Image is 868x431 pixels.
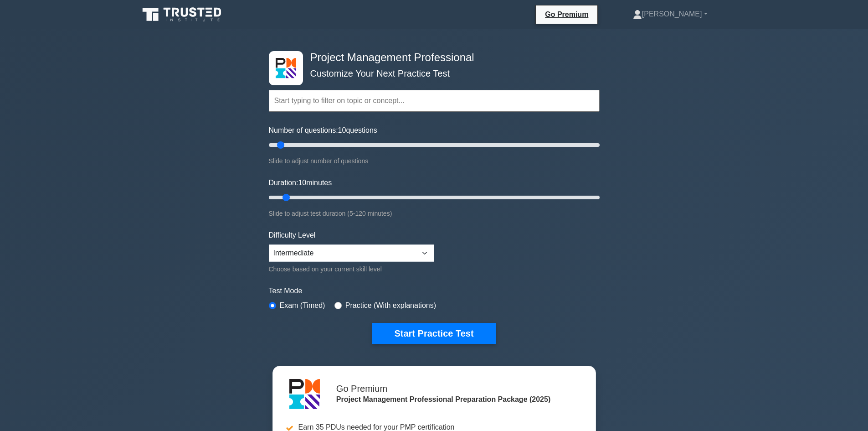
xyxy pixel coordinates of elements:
label: Practice (With explanations) [345,300,436,311]
label: Number of questions: questions [269,125,377,136]
span: 10 [298,179,306,187]
label: Exam (Timed) [280,300,325,311]
label: Difficulty Level [269,230,316,241]
a: [PERSON_NAME] [611,5,729,23]
h4: Project Management Professional [307,51,555,64]
div: Choose based on your current skill level [269,264,434,275]
div: Slide to adjust number of questions [269,156,600,166]
input: Start typing to filter on topic or concept... [269,90,600,112]
label: Test Mode [269,286,600,296]
button: Start Practice Test [372,323,495,344]
span: 10 [338,126,346,134]
a: Go Premium [539,9,594,20]
label: Duration: minutes [269,177,332,188]
div: Slide to adjust test duration (5-120 minutes) [269,208,600,219]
